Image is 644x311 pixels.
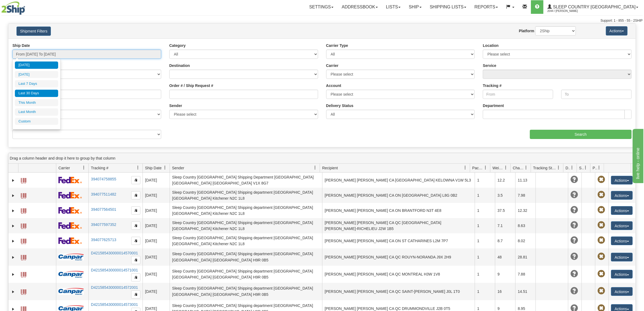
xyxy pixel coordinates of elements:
label: Category [169,43,186,48]
label: Department [483,103,504,108]
button: Actions [611,270,633,278]
button: Copy to clipboard [131,256,140,264]
img: 2 - FedEx [58,222,82,229]
a: Label [21,191,26,199]
label: Order # / Ship Request # [169,83,213,88]
span: Unknown [570,270,578,278]
label: Location [483,43,498,48]
td: [PERSON_NAME] [PERSON_NAME] CA QC MONTREAL H3W 1V8 [322,266,475,283]
td: [DATE] [143,266,170,283]
label: Service [483,63,496,68]
a: Shipment Issues filter column settings [581,163,590,172]
li: This Month [15,99,58,106]
span: 2044 / [PERSON_NAME] [547,8,588,14]
a: Settings [305,0,338,14]
li: Custom [15,118,58,125]
img: 2 - FedEx [58,192,82,199]
a: Label [21,221,26,230]
td: 1 [475,188,495,203]
span: Unknown [570,287,578,295]
span: Unknown [570,176,578,183]
a: Expand [11,289,16,294]
span: Tracking # [91,165,108,171]
span: Unknown [570,237,578,244]
a: Pickup Status filter column settings [595,163,604,172]
div: grid grouping header [8,153,636,164]
a: Label [21,287,26,296]
a: Expand [11,255,16,260]
span: Pickup Not Assigned [597,253,605,260]
img: logo2044.jpg [1,1,25,15]
a: Label [21,270,26,278]
button: Copy to clipboard [131,237,140,245]
td: 48 [495,248,515,266]
td: 37.5 [495,203,515,218]
a: Expand [11,272,16,277]
label: Account [326,83,341,88]
input: From [483,90,553,99]
td: [PERSON_NAME] [PERSON_NAME] CA ON BRANTFORD N3T 4E8 [322,203,475,218]
td: [PERSON_NAME] [PERSON_NAME] CA QC SAINT-[PERSON_NAME] J0L 1T0 [322,283,475,300]
label: Ship Date [12,43,30,48]
li: [DATE] [15,71,58,78]
label: Tracking # [483,83,501,88]
td: 16 [495,283,515,300]
td: 8.63 [515,218,536,233]
td: Sleep Country [GEOGRAPHIC_DATA] Shipping department [GEOGRAPHIC_DATA] [GEOGRAPHIC_DATA] [GEOGRAPH... [170,266,322,283]
input: Search [530,130,632,139]
a: Expand [11,178,16,183]
span: Recipient [322,165,338,171]
a: 394077625713 [91,238,116,242]
a: Addressbook [338,0,382,14]
td: 1 [475,283,495,300]
a: Tracking # filter column settings [133,163,143,172]
span: Pickup Not Assigned [597,176,605,183]
span: Pickup Not Assigned [597,237,605,244]
a: Sleep Country [GEOGRAPHIC_DATA] 2044 / [PERSON_NAME] [543,0,642,14]
a: Reports [470,0,502,14]
a: Expand [11,208,16,213]
td: 1 [475,233,495,248]
li: [DATE] [15,61,58,69]
td: [PERSON_NAME] [PERSON_NAME] CA ON [GEOGRAPHIC_DATA] L8G 0B2 [322,188,475,203]
a: Ship [405,0,425,14]
td: 1 [475,173,495,188]
label: Carrier Type [326,43,348,48]
img: 14 - Canpar [58,254,84,260]
span: Pickup Not Assigned [597,191,605,199]
td: Sleep Country [GEOGRAPHIC_DATA] Shipping department [GEOGRAPHIC_DATA] [GEOGRAPHIC_DATA] Kitchener... [170,218,322,233]
a: Label [21,176,26,184]
a: 394077511482 [91,192,116,196]
span: Pickup Not Assigned [597,270,605,278]
td: 8.02 [515,233,536,248]
a: Expand [11,193,16,198]
a: Delivery Status filter column settings [567,163,577,172]
td: 8.7 [495,233,515,248]
span: Packages [472,165,484,171]
span: Pickup Not Assigned [597,221,605,229]
a: 394074758855 [91,177,116,181]
a: D421585430000014572001 [91,285,138,290]
a: D421585430000014571001 [91,268,138,272]
button: Copy to clipboard [131,206,140,215]
a: 394077564501 [91,207,116,212]
button: Copy to clipboard [131,176,140,184]
label: Carrier [326,63,339,68]
a: Label [21,236,26,245]
td: 9 [495,266,515,283]
td: [DATE] [143,188,170,203]
img: 2 - FedEx [58,207,82,214]
a: Tracking Status filter column settings [554,163,563,172]
td: Sleep Country [GEOGRAPHIC_DATA] Shipping department [GEOGRAPHIC_DATA] [GEOGRAPHIC_DATA] Kitchener... [170,233,322,248]
td: [DATE] [143,218,170,233]
label: Sender [169,103,182,108]
a: Sender filter column settings [311,163,320,172]
td: 7.98 [515,188,536,203]
td: 11.13 [515,173,536,188]
td: 7.88 [515,266,536,283]
td: 1 [475,248,495,266]
button: Actions [611,287,633,296]
li: Last Month [15,108,58,116]
td: 1 [475,266,495,283]
button: Copy to clipboard [131,191,140,199]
